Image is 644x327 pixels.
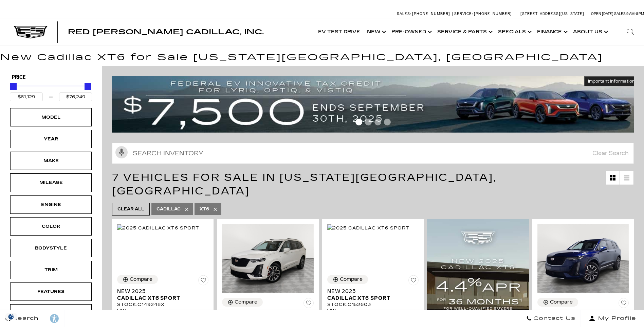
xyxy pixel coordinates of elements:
input: Maximum [59,92,92,101]
a: Contact Us [521,310,581,327]
div: MileageMileage [10,173,92,192]
span: Go to slide 4 [384,119,391,125]
input: Minimum [10,92,43,101]
button: Open user profile menu [581,310,644,327]
div: ModelModel [10,108,92,126]
button: Save Vehicle [303,298,314,311]
div: Stock : C149248X [117,302,208,308]
div: EngineEngine [10,195,92,214]
div: Mileage [34,179,68,186]
div: Features [34,288,68,295]
span: Cadillac XT6 Sport [117,295,203,302]
img: 2025 Cadillac XT6 Sport [222,224,313,293]
span: New 2025 [327,288,413,295]
a: Finance [534,18,570,46]
span: 7 Vehicles for Sale in [US_STATE][GEOGRAPHIC_DATA], [GEOGRAPHIC_DATA] [112,171,497,197]
input: Search Inventory [112,143,634,164]
a: Service: [PHONE_NUMBER] [452,12,514,16]
div: FueltypeFueltype [10,304,92,323]
span: Cadillac [157,205,181,213]
div: Compare [130,276,152,282]
div: TrimTrim [10,261,92,279]
button: Save Vehicle [619,298,629,311]
div: MakeMake [10,152,92,170]
div: Year [34,135,68,143]
a: Specials [495,18,534,46]
div: YearYear [10,130,92,148]
div: Bodystyle [34,244,68,252]
div: VIN: [US_VEHICLE_IDENTIFICATION_NUMBER] [117,308,208,320]
span: [PHONE_NUMBER] [412,12,450,16]
span: Cadillac XT6 Sport [327,295,413,302]
span: New 2025 [117,288,203,295]
button: Compare Vehicle [222,298,263,307]
span: Search [11,314,39,323]
a: New 2025Cadillac XT6 Sport [327,288,419,302]
img: 2024 Cadillac XT6 Sport [537,224,629,293]
div: Stock : C152603 [327,302,419,308]
a: Service & Parts [434,18,495,46]
a: About Us [570,18,610,46]
span: Go to slide 2 [365,119,372,125]
span: 9 AM-6 PM [626,12,644,16]
div: Minimum Price [10,83,17,90]
span: My Profile [595,314,636,323]
a: [STREET_ADDRESS][US_STATE] [520,12,584,16]
section: Click to Open Cookie Consent Modal [3,313,19,320]
div: Make [34,157,68,165]
a: EV Test Drive [315,18,364,46]
div: Engine [34,201,68,208]
img: Opt-Out Icon [3,313,19,320]
button: Compare Vehicle [327,275,368,284]
a: Red [PERSON_NAME] Cadillac, Inc. [68,29,264,35]
span: Service: [454,12,473,16]
div: Maximum Price [85,83,91,90]
div: Model [34,114,68,121]
div: Compare [550,299,573,305]
span: Contact Us [532,314,575,323]
div: Compare [340,276,363,282]
span: Go to slide 1 [355,119,362,125]
span: Sales: [614,12,626,16]
button: Save Vehicle [408,275,419,288]
span: Clear All [117,205,144,213]
img: 2025 Cadillac XT6 Sport [327,224,409,232]
svg: Click to toggle on voice search [115,146,128,158]
div: Price [10,81,92,101]
img: Cadillac Dark Logo with Cadillac White Text [14,26,48,39]
div: ColorColor [10,217,92,236]
img: 2025 Cadillac XT6 Sport [117,224,199,232]
button: Compare Vehicle [537,298,578,307]
span: Important Information [588,79,635,84]
button: Save Vehicle [198,275,208,288]
a: Pre-Owned [388,18,434,46]
button: Important Information [584,76,639,86]
span: Open [DATE] [591,12,613,16]
span: Sales: [397,12,411,16]
div: Color [34,223,68,230]
div: VIN: [US_VEHICLE_IDENTIFICATION_NUMBER] [327,308,419,320]
span: Red [PERSON_NAME] Cadillac, Inc. [68,28,264,36]
div: BodystyleBodystyle [10,239,92,257]
div: Trim [34,266,68,274]
a: Sales: [PHONE_NUMBER] [397,12,452,16]
div: FeaturesFeatures [10,282,92,301]
span: Go to slide 3 [374,119,381,125]
div: Compare [235,299,257,305]
span: XT6 [200,205,209,213]
img: vrp-tax-ending-august-version [112,76,639,133]
h5: Price [12,74,90,81]
button: Compare Vehicle [117,275,158,284]
span: [PHONE_NUMBER] [474,12,512,16]
a: New [364,18,388,46]
a: New 2025Cadillac XT6 Sport [117,288,208,302]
